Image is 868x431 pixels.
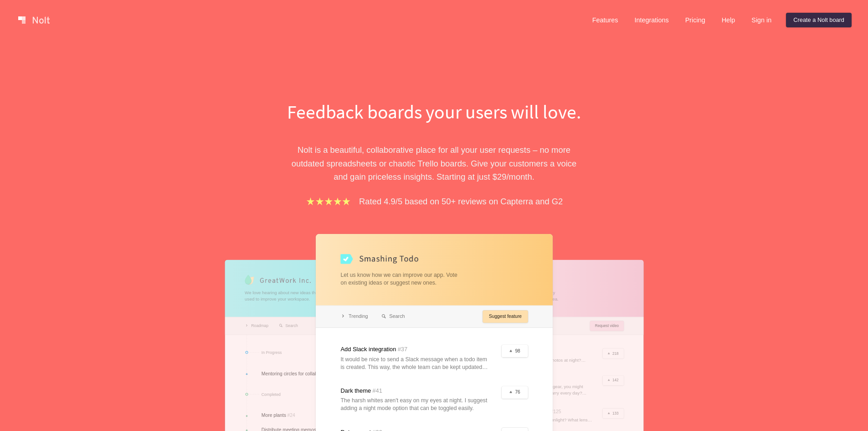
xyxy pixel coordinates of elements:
[359,195,563,208] p: Rated 4.9/5 based on 50+ reviews on Capterra and G2
[277,99,591,125] h1: Feedback boards your users will love.
[305,196,352,207] img: stars.b067e34983.png
[786,13,852,27] a: Create a Nolt board
[627,13,676,27] a: Integrations
[277,143,591,183] p: Nolt is a beautiful, collaborative place for all your user requests – no more outdated spreadshee...
[678,13,713,27] a: Pricing
[585,13,626,27] a: Features
[714,13,743,27] a: Help
[744,13,779,27] a: Sign in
